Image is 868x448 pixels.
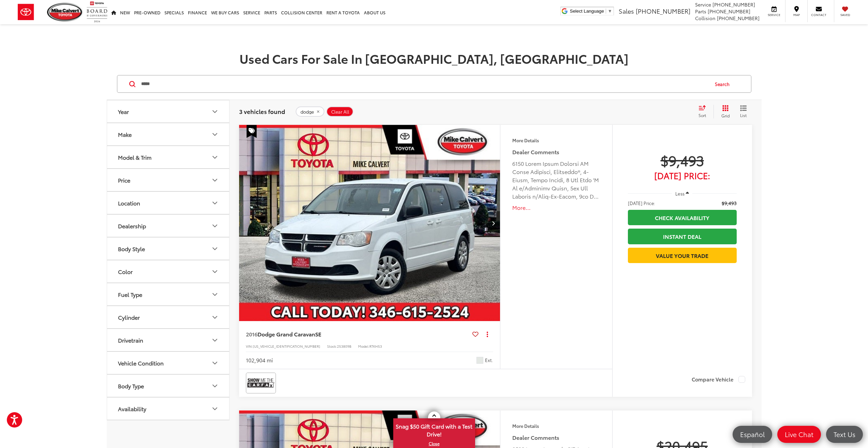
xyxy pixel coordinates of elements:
span: Sales [619,6,634,15]
span: ​ [606,9,606,14]
img: View CARFAX report [247,374,275,392]
span: Model: [358,344,369,349]
span: Text Us [830,430,859,438]
div: Make [211,130,219,139]
div: Body Style [118,245,145,252]
span: Less [675,190,685,197]
a: 2016 Dodge Grand Caravan SE2016 Dodge Grand Caravan SE2016 Dodge Grand Caravan SE2016 Dodge Grand... [239,125,501,321]
div: 2016 Dodge Grand Caravan SE 0 [239,125,501,321]
div: Make [118,131,132,138]
div: Model & Trim [211,153,219,161]
span: dropdown dots [487,331,488,337]
span: Sort [698,112,706,118]
span: 2016 [246,330,258,338]
span: [DATE] Price: [628,172,737,179]
span: [PHONE_NUMBER] [712,1,755,8]
button: YearYear [107,100,230,122]
h5: Dealer Comments [512,433,600,442]
button: Fuel TypeFuel Type [107,283,230,305]
span: 3 vehicles found [239,107,285,115]
button: Model & TrimModel & Trim [107,146,230,168]
div: Fuel Type [118,291,142,298]
button: More... [512,204,600,212]
span: Parts [695,8,706,15]
span: VIN: [246,344,253,349]
span: [DATE] Price: [628,200,655,206]
div: Vehicle Condition [118,360,164,366]
span: List [740,112,747,118]
span: Service [766,13,782,17]
button: Search [708,75,739,92]
span: Contact [811,13,826,17]
a: Live Chat [777,426,821,443]
img: 2016 Dodge Grand Caravan SE [239,125,501,322]
label: Compare Vehicle [692,376,745,383]
button: MakeMake [107,123,230,145]
div: Model & Trim [118,154,151,160]
div: Year [211,107,219,116]
div: Dealership [118,222,146,229]
div: Drivetrain [118,337,143,343]
span: Grid [721,113,730,118]
span: Special [247,125,257,138]
span: Saved [838,13,853,17]
span: Bright White Clearcoat [476,357,483,364]
span: SE [315,330,321,338]
span: [PHONE_NUMBER] [708,8,750,15]
button: Actions [481,328,493,340]
button: PricePrice [107,169,230,191]
div: Body Type [211,382,219,390]
div: Fuel Type [211,290,219,299]
button: Clear All [326,106,353,117]
div: Vehicle Condition [211,359,219,367]
div: 102,904 mi [246,356,273,364]
input: Search by Make, Model, or Keyword [141,76,708,92]
a: Select Language​ [570,9,612,14]
button: DrivetrainDrivetrain [107,329,230,351]
button: LocationLocation [107,192,230,214]
span: Español [737,430,768,438]
div: Year [118,108,129,115]
span: [PHONE_NUMBER] [717,15,760,21]
button: Less [672,187,692,200]
button: CylinderCylinder [107,306,230,328]
span: $9,493 [628,151,737,169]
div: Drivetrain [211,336,219,344]
span: Stock: [327,344,337,349]
div: Color [211,268,219,276]
div: Body Type [118,382,144,389]
span: Dodge Grand Caravan [258,330,315,338]
a: Instant Deal [628,229,737,244]
button: Grid View [713,105,735,118]
div: Price [118,177,130,183]
a: 2016Dodge Grand CaravanSE [246,330,470,338]
div: Location [211,199,219,207]
button: Select sort value [695,105,713,118]
span: Ext. [485,357,493,363]
h5: Dealer Comments [512,148,600,156]
div: Availability [118,405,146,412]
div: Availability [211,405,219,413]
span: Map [789,13,804,17]
button: ColorColor [107,260,230,283]
button: Next image [486,211,500,235]
button: remove dodge [296,106,324,117]
span: Select Language [570,9,604,14]
a: Text Us [826,426,863,443]
span: $9,493 [722,200,737,206]
span: Service [695,1,711,8]
span: Collision [695,15,716,21]
h4: More Details [512,423,600,428]
span: Snag $50 Gift Card with a Test Drive! [394,419,474,440]
span: Clear All [331,109,349,115]
a: Value Your Trade [628,248,737,263]
h4: More Details [512,138,600,143]
a: Español [733,426,772,443]
button: List View [735,105,752,118]
a: Check Availability [628,210,737,225]
span: [US_VEHICLE_IDENTIFICATION_NUMBER] [253,344,320,349]
div: Dealership [211,222,219,230]
span: RTKH53 [369,344,382,349]
div: Price [211,176,219,184]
